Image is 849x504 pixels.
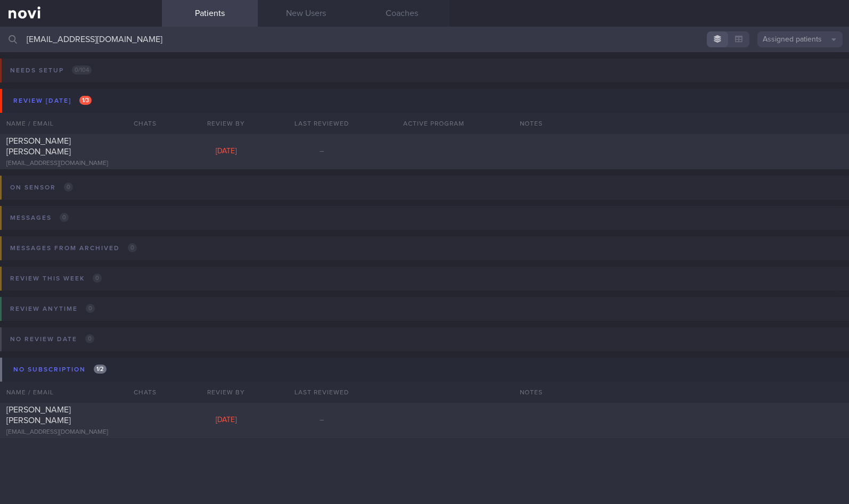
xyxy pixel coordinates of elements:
span: 1 / 3 [79,96,92,105]
div: – [274,416,370,425]
span: [PERSON_NAME] [PERSON_NAME] [6,137,71,156]
div: Last Reviewed [274,113,370,134]
span: 0 [64,183,73,192]
div: No subscription [11,362,109,377]
div: Last Reviewed [274,382,370,403]
div: Review anytime [7,302,97,316]
div: Review this week [7,271,104,286]
span: 0 [93,274,102,283]
div: [EMAIL_ADDRESS][DOMAIN_NAME] [6,428,156,436]
span: 0 [86,304,95,313]
div: Messages [7,211,71,225]
div: Review [DATE] [11,94,94,108]
div: Review By [178,113,274,134]
div: Notes [513,382,849,403]
span: [PERSON_NAME] [PERSON_NAME] [6,406,71,425]
div: Chats [119,382,162,403]
span: 1 / 2 [94,365,107,374]
div: [EMAIL_ADDRESS][DOMAIN_NAME] [6,160,156,168]
span: 0 [60,213,69,222]
div: Needs setup [7,63,94,78]
div: Messages from Archived [7,241,140,255]
div: On sensor [7,180,76,195]
div: [DATE] [178,416,274,425]
div: Active Program [370,113,497,134]
span: 0 / 104 [72,65,92,75]
span: 0 [128,243,137,252]
div: Notes [513,113,849,134]
div: [DATE] [178,147,274,156]
div: Review By [178,382,274,403]
div: – [274,147,370,156]
div: Chats [119,113,162,134]
button: Assigned patients [757,31,843,47]
span: 0 [85,334,94,343]
div: No review date [7,332,97,346]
